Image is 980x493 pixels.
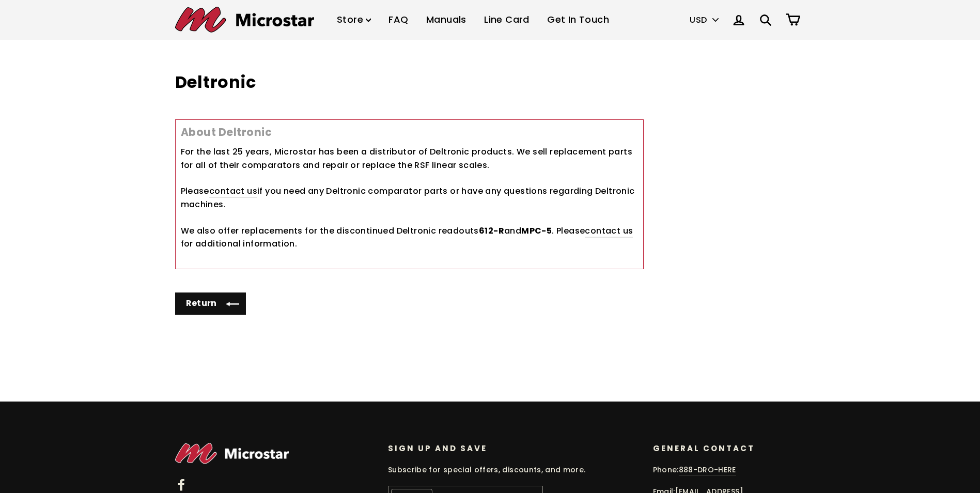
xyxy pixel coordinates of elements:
[181,125,639,140] h2: About Deltronic
[585,225,633,238] a: contact us
[175,7,314,33] img: Microstar Electronics
[388,443,637,454] p: Sign up and save
[175,443,289,464] img: Microstar Electronics
[679,465,736,476] a: 888-DRO-HERE
[476,5,537,35] a: Line Card
[653,443,799,454] p: General Contact
[388,464,637,475] p: Subscribe for special offers, discounts, and more.
[175,71,644,94] h1: Deltronic
[539,5,617,35] a: Get In Touch
[479,225,504,237] strong: 612-R
[329,5,379,35] a: Store
[521,225,552,237] strong: MPC-5
[653,464,799,475] p: Phone:
[418,5,474,35] a: Manuals
[381,5,416,35] a: FAQ
[181,146,633,171] span: For the last 25 years, Microstar has been a distributor of Deltronic products. We sell replacemen...
[175,292,246,315] a: Return
[181,225,633,250] span: We also offer replacements for the discontinued Deltronic readouts and . Please for additional in...
[209,185,257,198] a: contact us
[181,185,635,210] span: Please if you need any Deltronic comparator parts or have any questions regarding Deltronic machi...
[329,5,617,35] ul: Primary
